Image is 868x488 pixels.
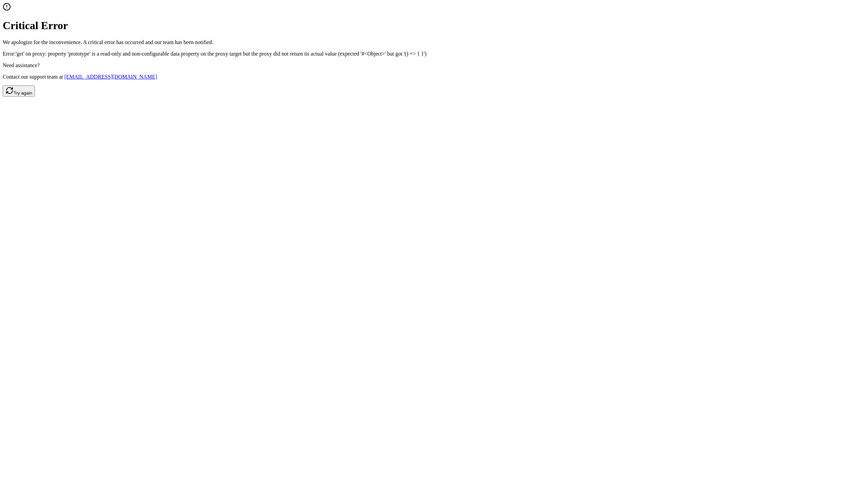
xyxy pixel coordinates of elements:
[3,51,865,57] p: Error: 'get' on proxy: property 'prototype' is a read-only and non-configurable data property on ...
[3,39,865,45] p: We apologize for the inconvenience. A critical error has occurred and our team has been notified.
[3,74,865,80] p: Contact our support team at
[64,74,157,80] a: [EMAIL_ADDRESS][DOMAIN_NAME]
[3,85,35,97] button: Try again
[3,19,865,32] h1: Critical Error
[3,62,865,68] p: Need assistance?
